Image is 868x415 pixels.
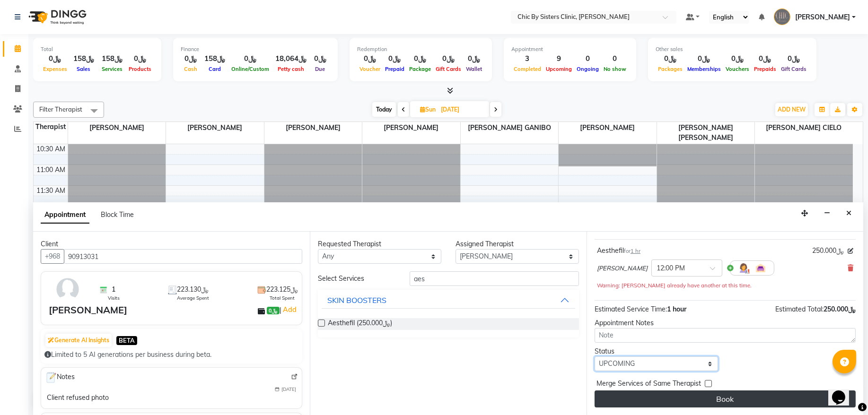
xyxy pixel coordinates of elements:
[266,285,298,294] span: ﷼223.125
[667,305,686,313] span: 1 hour
[35,165,68,175] div: 11:00 AM
[752,53,779,64] div: ﷼0
[842,206,856,221] button: Close
[264,122,362,134] span: [PERSON_NAME]
[828,377,859,406] iframe: chat widget
[595,346,718,356] div: Status
[313,66,328,72] span: Due
[723,66,752,72] span: Vouchers
[656,45,809,53] div: Other sales
[656,53,685,64] div: ﷼0
[755,122,853,134] span: [PERSON_NAME] CIELO
[98,53,126,64] div: ﷼158
[68,122,166,134] span: [PERSON_NAME]
[438,103,485,117] input: 2025-10-12
[229,53,272,64] div: ﷼0
[310,53,330,64] div: ﷼0
[685,66,723,72] span: Memberships
[328,318,392,330] span: Aesthefil (﷼250.000)
[270,294,295,302] span: Total Spent
[318,239,441,249] div: Requested Therapist
[433,66,464,72] span: Gift Cards
[41,45,154,53] div: Total
[280,304,298,315] span: |
[812,246,844,256] span: ﷼250.000
[511,53,544,64] div: 3
[433,53,464,64] div: ﷼0
[327,294,386,306] div: SKIN BOOSTERS
[357,53,383,64] div: ﷼0
[410,271,579,286] input: Search by service name
[45,334,112,347] button: Generate AI Insights
[181,45,330,53] div: Finance
[272,53,310,64] div: ﷼18,064
[166,122,264,134] span: [PERSON_NAME]
[49,303,127,317] div: [PERSON_NAME]
[372,102,396,117] span: Today
[775,305,824,313] span: Estimated Total:
[41,53,70,64] div: ﷼0
[595,318,856,328] div: Appointment Notes
[101,210,134,219] span: Block Time
[597,264,648,273] span: [PERSON_NAME]
[752,66,779,72] span: Prepaids
[281,304,298,315] a: Add
[35,144,68,154] div: 10:30 AM
[601,66,629,72] span: No show
[201,53,229,64] div: ﷼158
[624,248,640,254] small: for
[177,285,209,294] span: ﷼223.130
[357,66,383,72] span: Voucher
[41,239,302,249] div: Client
[108,294,120,302] span: Visits
[456,239,579,249] div: Assigned Therapist
[70,53,98,64] div: ﷼158
[177,294,209,302] span: Average Spent
[39,105,82,113] span: Filter Therapist
[574,66,601,72] span: Ongoing
[596,379,701,390] span: Merge Services of Same Therapist
[778,106,806,113] span: ADD NEW
[779,53,809,64] div: ﷼0
[601,53,629,64] div: 0
[597,246,640,256] div: Aesthefil
[464,53,484,64] div: ﷼0
[281,386,296,393] span: [DATE]
[116,336,137,345] span: BETA
[35,186,68,196] div: 11:30 AM
[511,45,629,53] div: Appointment
[182,66,200,72] span: Cash
[544,66,574,72] span: Upcoming
[595,390,856,407] button: Book
[597,282,752,289] small: Warning: [PERSON_NAME] already have another at this time.
[362,122,460,134] span: [PERSON_NAME]
[112,285,115,294] span: 1
[418,106,438,113] span: Sun
[322,292,575,309] button: SKIN BOOSTERS
[47,393,109,403] div: Client refused photo
[775,103,808,116] button: ADD NEW
[461,122,559,134] span: [PERSON_NAME] GANIBO
[275,66,307,72] span: Petty cash
[229,66,272,72] span: Online/Custom
[181,53,201,64] div: ﷼0
[511,66,544,72] span: Completed
[738,262,749,274] img: Hairdresser.png
[45,372,75,384] span: Notes
[44,350,298,360] div: Limited to 5 AI generations per business during beta.
[41,207,89,224] span: Appointment
[685,53,723,64] div: ﷼0
[574,53,601,64] div: 0
[824,305,856,313] span: ﷼250.000
[544,53,574,64] div: 9
[41,66,70,72] span: Expenses
[795,12,850,22] span: [PERSON_NAME]
[64,249,302,264] input: Search by Name/Mobile/Email/Code
[779,66,809,72] span: Gift Cards
[75,66,93,72] span: Sales
[657,122,755,144] span: [PERSON_NAME] [PERSON_NAME]
[311,274,403,284] div: Select Services
[383,66,407,72] span: Prepaid
[357,45,484,53] div: Redemption
[407,66,433,72] span: Package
